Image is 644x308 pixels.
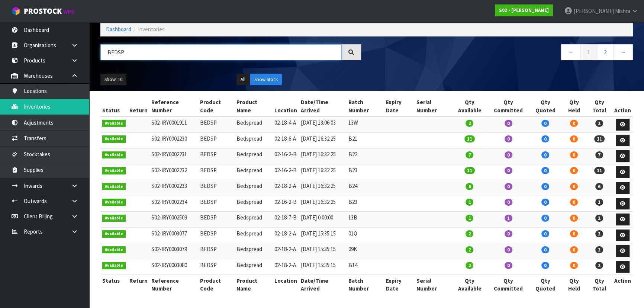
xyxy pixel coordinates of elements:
td: Bedspread [235,164,273,180]
span: 0 [570,151,578,158]
td: 02-16-2-B [273,164,299,180]
td: 02-18-6-A [273,132,299,148]
th: Product Code [198,275,235,295]
span: 2 [595,120,603,127]
th: Qty Total [586,96,612,116]
span: 2 [466,246,473,253]
td: Bedspread [235,212,273,228]
td: 02-16-2-B [273,196,299,212]
td: BEDSP [198,164,235,180]
td: S02-IRY0002234 [149,196,198,212]
td: 09K [347,243,384,259]
span: 7 [466,151,473,158]
td: BEDSP [198,180,235,196]
td: BEDSP [198,196,235,212]
span: 0 [541,230,549,237]
td: [DATE] 15:35:15 [299,243,347,259]
td: [DATE] 15:35:15 [299,259,347,275]
th: Location [273,275,299,295]
span: 0 [570,246,578,253]
th: Product Name [235,275,273,295]
td: BEDSP [198,227,235,243]
span: Inventories [138,26,165,33]
img: cube-alt.png [11,6,20,16]
small: WMS [63,8,75,15]
span: Available [102,199,126,206]
td: S02-IRY0002232 [149,164,198,180]
td: Bedspread [235,148,273,164]
th: Qty Committed [487,275,529,295]
th: Status [100,96,128,116]
span: 2 [595,215,603,222]
span: 0 [570,199,578,206]
th: Batch Number [347,275,384,295]
td: B23 [347,164,384,180]
input: Search inventories [100,44,342,60]
span: 1 [505,215,512,222]
a: 2 [597,44,614,60]
td: [DATE] 16:32:25 [299,180,347,196]
span: 6 [595,183,603,190]
span: Available [102,151,126,159]
th: Product Name [235,96,273,116]
span: 2 [466,120,473,127]
span: Available [102,262,126,269]
span: 0 [541,262,549,269]
span: 2 [595,230,603,237]
th: Date/Time Arrived [299,275,347,295]
td: 02-18-2-A [273,227,299,243]
th: Expiry Date [384,96,414,116]
span: 2 [466,230,473,237]
th: Batch Number [347,96,384,116]
th: Return [128,275,149,295]
span: 11 [464,167,475,174]
a: 1 [580,44,597,60]
span: 0 [570,167,578,174]
span: 1 [466,215,473,222]
span: 0 [505,262,512,269]
td: 02-18-4-A [273,116,299,132]
td: Bedspread [235,196,273,212]
td: Bedspread [235,180,273,196]
td: Bedspread [235,259,273,275]
span: 0 [541,167,549,174]
td: Bedspread [235,243,273,259]
th: Qty Held [562,96,586,116]
th: Reference Number [149,96,198,116]
th: Qty Total [586,275,612,295]
td: B24 [347,180,384,196]
th: Action [612,96,633,116]
td: BEDSP [198,212,235,228]
a: S02 - [PERSON_NAME] [495,4,553,16]
th: Qty Available [452,275,488,295]
th: Status [100,275,128,295]
th: Expiry Date [384,275,414,295]
span: 2 [466,262,473,269]
span: [PERSON_NAME] [574,7,614,15]
th: Qty Quoted [529,275,562,295]
span: 0 [541,151,549,158]
a: Dashboard [106,26,131,33]
span: Mishra [615,7,630,15]
span: 0 [541,120,549,127]
td: Bedspread [235,132,273,148]
th: Serial Number [415,275,452,295]
td: BEDSP [198,116,235,132]
th: Serial Number [415,96,452,116]
span: 0 [505,199,512,206]
span: Available [102,135,126,143]
button: Show: 10 [100,74,126,86]
a: → [613,44,633,60]
span: 0 [505,230,512,237]
button: All [236,74,249,86]
span: Available [102,230,126,238]
span: Available [102,215,126,222]
td: 02-16-2-B [273,148,299,164]
span: 0 [541,183,549,190]
span: 1 [466,199,473,206]
span: 11 [594,167,605,174]
td: 13B [347,212,384,228]
button: Show Stock [250,74,282,86]
span: 0 [570,230,578,237]
strong: S02 - [PERSON_NAME] [499,7,549,13]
